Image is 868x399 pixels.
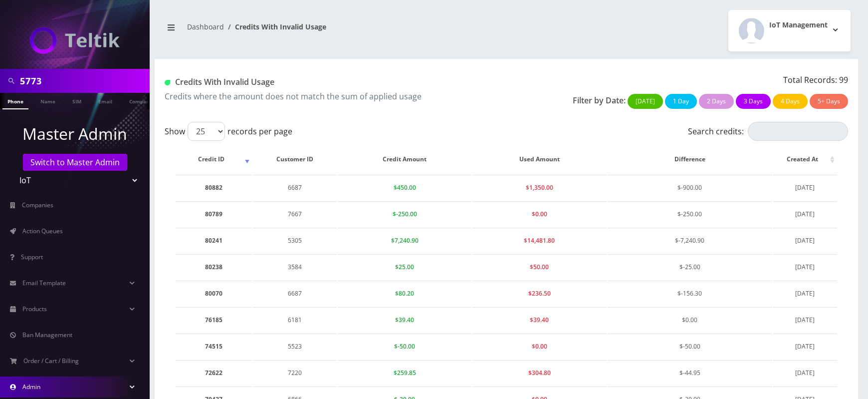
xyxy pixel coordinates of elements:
span: $50.00 [530,263,549,271]
td: 80789 [176,201,252,227]
input: Search in Company [20,71,147,90]
a: Phone [2,93,28,109]
span: $304.80 [528,369,551,377]
input: Search credits: [748,122,848,141]
td: 6687 [253,281,337,306]
span: $39.40 [530,316,549,324]
span: $450.00 [394,183,416,192]
span: Admin [22,383,40,391]
nav: breadcrumb [162,16,499,45]
td: [DATE] [773,254,837,280]
span: Total Records: [783,74,837,85]
p: Filter by Date: [573,94,626,106]
td: 5523 [253,334,337,359]
a: Email [93,93,117,108]
span: $259.85 [394,369,416,377]
select: Showrecords per page [188,122,225,141]
td: 80070 [176,281,252,306]
td: [DATE] [773,360,837,386]
span: 99 [839,74,848,85]
span: Email Template [22,279,66,287]
span: $-250.00 [677,210,702,218]
span: $7,240.90 [391,236,419,245]
td: 80241 [176,228,252,253]
th: Customer ID [253,145,337,174]
a: Company [124,93,158,108]
span: Order / Cart / Billing [23,357,79,365]
span: Support [21,253,43,261]
span: $80.20 [395,289,414,298]
span: $-156.30 [677,289,702,298]
button: 3 Days [736,94,771,109]
img: Credits With Invalid Usage [165,80,170,85]
span: $-900.00 [677,183,702,192]
span: $-50.00 [394,342,415,351]
td: [DATE] [773,307,837,333]
td: [DATE] [773,175,837,200]
a: Name [35,93,60,108]
button: 4 Days [773,94,808,109]
td: [DATE] [773,334,837,359]
span: $25.00 [395,263,414,271]
td: [DATE] [773,281,837,306]
span: Action Queues [22,227,63,235]
button: 2 Days [699,94,734,109]
span: Companies [22,201,53,209]
span: $0.00 [532,210,547,218]
td: 80238 [176,254,252,280]
button: 1 Day [665,94,697,109]
label: Show records per page [165,122,292,141]
a: Dashboard [187,22,224,31]
button: 5+ Days [810,94,848,109]
span: Ban Management [22,331,72,339]
th: Used Amount [472,145,606,174]
td: 7220 [253,360,337,386]
p: Credits where the amount does not match the sum of applied usage [165,90,499,102]
label: Search credits: [688,122,848,141]
span: $-25.00 [679,263,700,271]
button: IoT Management [728,10,851,51]
a: Switch to Master Admin [23,154,127,171]
span: $-50.00 [679,342,700,351]
td: 5305 [253,228,337,253]
td: 6181 [253,307,337,333]
th: Credit Amount [338,145,471,174]
th: Difference [608,145,772,174]
button: [DATE] [628,94,663,109]
span: $0.00 [682,316,697,324]
span: $-7,240.90 [675,236,704,245]
td: 74515 [176,334,252,359]
td: 72622 [176,360,252,386]
span: $39.40 [395,316,414,324]
img: IoT [30,27,120,54]
td: [DATE] [773,228,837,253]
th: Credit ID: activate to sort column ascending [176,145,252,174]
a: SIM [67,93,86,108]
h1: Credits With Invalid Usage [165,77,499,87]
span: $-250.00 [393,210,417,218]
span: $1,350.00 [526,183,553,192]
td: [DATE] [773,201,837,227]
td: 76185 [176,307,252,333]
span: $0.00 [532,342,547,351]
td: 7667 [253,201,337,227]
td: 6687 [253,175,337,200]
li: Credits With Invalid Usage [224,21,326,32]
span: $-44.95 [679,369,700,377]
span: $236.50 [528,289,551,298]
h2: IoT Management [769,21,828,29]
td: 3584 [253,254,337,280]
span: $14,481.80 [524,236,555,245]
td: 80882 [176,175,252,200]
span: Products [22,305,47,313]
th: Created At: activate to sort column ascending [773,145,837,174]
